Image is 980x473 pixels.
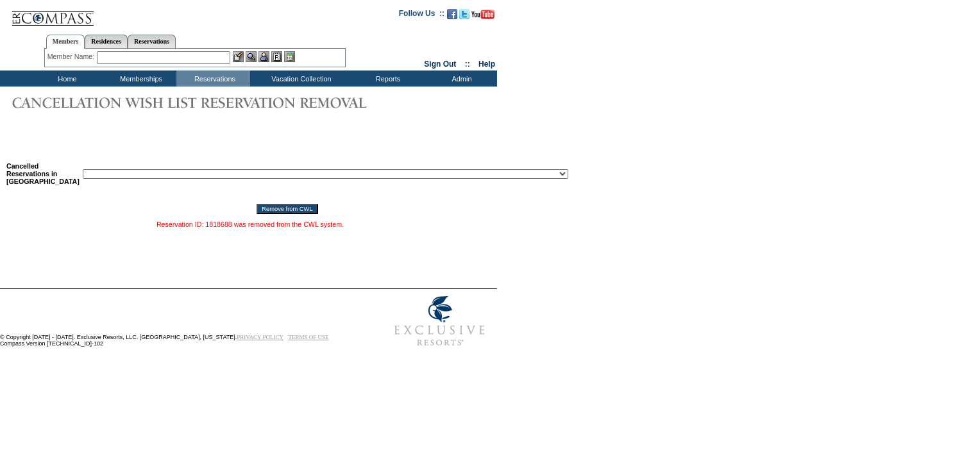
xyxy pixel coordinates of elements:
[233,51,244,62] img: b_edit.gif
[103,71,176,87] td: Memberships
[85,35,128,48] a: Residences
[6,162,80,185] b: Cancelled Reservations in [GEOGRAPHIC_DATA]
[47,51,97,62] div: Member Name:
[399,8,444,23] td: Follow Us ::
[447,9,457,19] img: Become our fan on Facebook
[423,71,497,87] td: Admin
[459,9,469,19] img: Follow us on Twitter
[29,71,103,87] td: Home
[478,60,495,69] a: Help
[447,13,457,21] a: Become our fan on Facebook
[465,60,470,69] span: ::
[271,51,282,62] img: Reservations
[156,220,344,228] span: Reservation ID: 1818688 was removed from the CWL system.
[258,51,269,62] img: Impersonate
[246,51,257,62] img: View
[250,71,350,87] td: Vacation Collection
[289,334,329,340] a: TERMS OF USE
[6,90,391,115] img: Cancellation Wish List Reservation Removal
[382,289,497,353] img: Exclusive Resorts
[257,204,317,214] input: Remove from CWL
[471,13,494,21] a: Subscribe to our YouTube Channel
[46,35,85,49] a: Members
[176,71,250,87] td: Reservations
[424,60,456,69] a: Sign Out
[284,51,295,62] img: b_calculator.gif
[471,10,494,19] img: Subscribe to our YouTube Channel
[459,13,469,21] a: Follow us on Twitter
[128,35,176,48] a: Reservations
[237,334,283,340] a: PRIVACY POLICY
[350,71,423,87] td: Reports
